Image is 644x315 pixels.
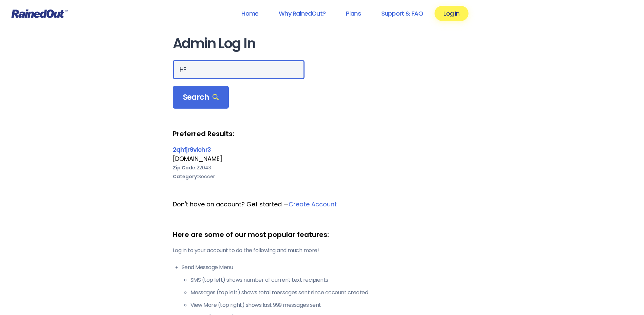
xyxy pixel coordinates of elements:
h1: Admin Log In [173,36,472,51]
input: Search Orgs… [173,60,305,79]
b: Zip Code: [173,164,197,171]
a: Create Account [289,200,337,208]
li: SMS (top left) shows number of current text recipients [190,276,472,284]
div: 2qhfjr9vlchr3 [173,145,472,154]
a: Home [233,6,267,21]
a: Support & FAQ [372,6,432,21]
li: View More (top right) shows last 999 messages sent [190,301,472,309]
div: Soccer [173,172,472,181]
div: Here are some of our most popular features: [173,229,472,240]
span: Search [183,93,219,102]
div: 22043 [173,163,472,172]
b: Category: [173,173,198,180]
div: Search [173,86,229,109]
a: Plans [337,6,370,21]
a: Why RainedOut? [270,6,334,21]
a: Log In [435,6,468,21]
li: Messages (top left) shows total messages sent since account created [190,289,472,297]
div: [DOMAIN_NAME] [173,154,472,163]
a: 2qhfjr9vlchr3 [173,145,211,154]
p: Log in to your account to do the following and much more! [173,246,472,255]
strong: Preferred Results: [173,129,472,138]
